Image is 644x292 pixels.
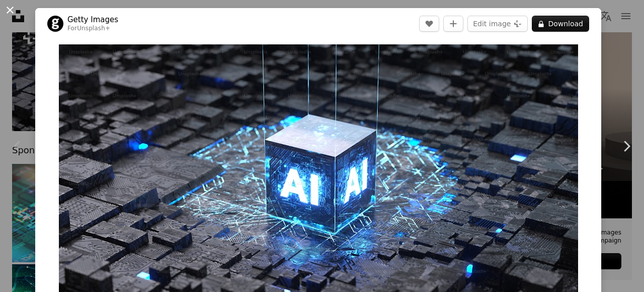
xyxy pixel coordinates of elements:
[532,16,589,32] button: Download
[67,25,118,33] div: For
[467,16,528,32] button: Edit image
[67,15,118,25] a: Getty Images
[443,16,463,32] button: Add to Collection
[77,25,110,32] a: Unsplash+
[47,16,63,32] img: Go to Getty Images's profile
[609,98,644,195] a: Next
[419,16,439,32] button: Like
